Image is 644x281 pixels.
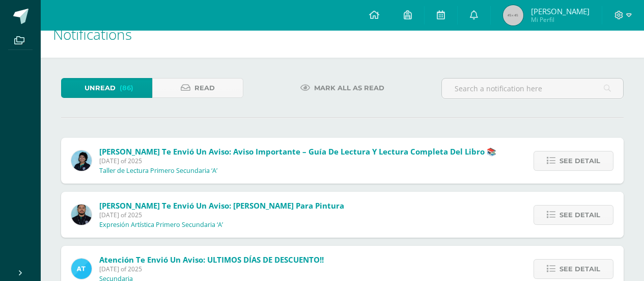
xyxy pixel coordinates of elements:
img: 45x45 [503,5,523,25]
span: Unread [85,79,116,97]
input: Search a notification here [442,79,623,98]
span: (86) [120,79,133,97]
img: d57e07c1bc35c907652cefc5b06cc8a1.png [71,150,92,171]
span: See detail [559,206,600,224]
span: Read [194,79,215,97]
img: 9fc725f787f6a993fc92a288b7a8b70c.png [71,259,92,279]
span: [DATE] of 2025 [99,157,496,165]
a: Read [152,78,243,98]
span: See detail [559,260,600,278]
span: Notifications [53,24,132,44]
span: [DATE] of 2025 [99,211,344,219]
span: Mi Perfil [531,15,590,24]
p: Expresión Artística Primero Secundaria ‘A’ [99,221,223,229]
span: Mark all as read [314,79,384,97]
p: Taller de Lectura Primero Secundaria ‘A’ [99,167,217,175]
span: [PERSON_NAME] [531,6,590,16]
span: Atención te envió un aviso: ULTIMOS DÍAS DE DESCUENTO!! [99,254,324,265]
span: [PERSON_NAME] te envió un aviso: [PERSON_NAME] para pintura [99,200,344,211]
img: 9f25a704c7e525b5c9fe1d8c113699e7.png [71,205,92,225]
a: Mark all as read [288,78,397,98]
span: [DATE] of 2025 [99,265,324,273]
span: See detail [559,151,600,170]
span: [PERSON_NAME] te envió un aviso: Aviso importante – Guía de lectura y lectura completa del libro 📚 [99,146,496,157]
a: Unread(86) [61,78,152,98]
